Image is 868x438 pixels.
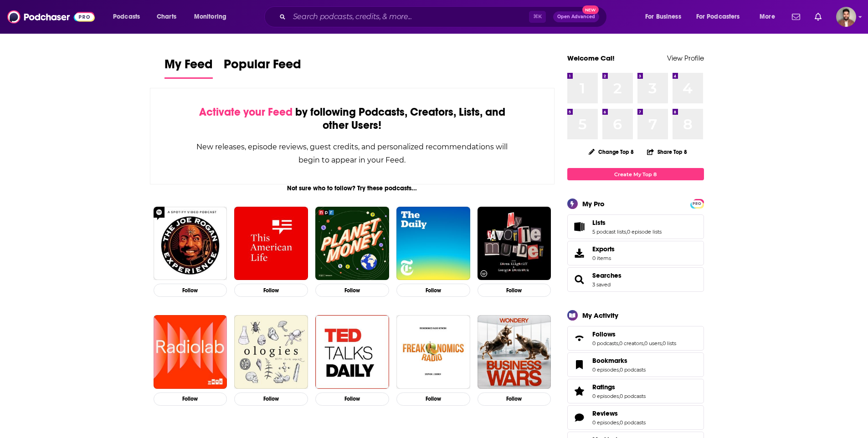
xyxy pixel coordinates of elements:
[199,105,293,119] span: Activate your Feed
[592,271,621,280] a: Searches
[620,393,646,399] a: 0 podcasts
[582,311,618,320] div: My Activity
[639,10,693,24] button: open menu
[667,54,704,62] a: View Profile
[567,54,615,62] a: Welcome Cal!
[643,340,644,346] span: ,
[811,9,825,25] a: Show notifications dropdown
[315,207,389,280] img: Planet Money
[592,419,619,426] a: 0 episodes
[396,315,470,389] img: Freakonomics Radio
[620,367,646,373] a: 0 podcasts
[567,379,704,403] span: Ratings
[478,284,551,297] button: Follow
[315,315,389,389] img: TED Talks Daily
[567,241,704,265] a: Exports
[154,284,227,297] button: Follow
[567,405,704,430] span: Reviews
[592,229,626,235] a: 5 podcast lists
[644,340,662,346] a: 0 users
[690,10,753,24] button: open menu
[626,229,627,235] span: ,
[7,8,95,25] a: Podchaser - Follow, Share and Rate Podcasts
[194,10,226,23] span: Monitoring
[592,357,627,365] span: Bookmarks
[315,284,389,297] button: Follow
[157,10,176,23] span: Charts
[619,419,620,426] span: ,
[570,358,589,371] a: Bookmarks
[557,15,595,19] span: Open Advanced
[592,281,611,288] a: 3 saved
[662,340,663,346] span: ,
[592,330,676,338] a: Follows
[836,7,856,27] button: Show profile menu
[645,10,681,23] span: For Business
[592,357,646,365] a: Bookmarks
[836,7,856,27] span: Logged in as calmonaghan
[592,245,615,253] span: Exports
[618,340,619,346] span: ,
[396,392,470,406] button: Follow
[107,10,152,24] button: open menu
[627,229,662,235] a: 0 episode lists
[567,267,704,292] span: Searches
[234,392,308,406] button: Follow
[567,214,704,239] span: Lists
[154,392,227,406] button: Follow
[619,393,620,399] span: ,
[164,56,213,79] a: My Feed
[760,10,775,23] span: More
[396,207,470,280] img: The Daily
[592,330,616,338] span: Follows
[582,199,605,208] div: My Pro
[592,219,662,227] a: Lists
[836,7,856,27] img: User Profile
[570,220,589,233] a: Lists
[570,385,589,397] a: Ratings
[529,11,546,23] span: ⌘ K
[592,219,606,227] span: Lists
[151,10,182,24] a: Charts
[583,146,640,158] button: Change Top 8
[196,106,509,132] div: by following Podcasts, Creators, Lists, and other Users!
[164,56,213,77] span: My Feed
[567,352,704,377] span: Bookmarks
[196,140,509,167] div: New releases, episode reviews, guest credits, and personalized recommendations will begin to appe...
[582,5,599,14] span: New
[592,383,615,391] span: Ratings
[154,315,227,389] img: Radiolab
[234,284,308,297] button: Follow
[154,207,227,280] img: The Joe Rogan Experience
[570,332,589,345] a: Follows
[592,340,618,346] a: 0 podcasts
[570,273,589,286] a: Searches
[592,383,646,391] a: Ratings
[619,367,620,373] span: ,
[592,255,615,261] span: 0 items
[647,143,688,161] button: Share Top 8
[113,10,140,23] span: Podcasts
[234,315,308,389] img: Ologies with Alie Ward
[753,10,786,24] button: open menu
[289,10,529,24] input: Search podcasts, credits, & more...
[224,56,301,77] span: Popular Feed
[315,392,389,406] button: Follow
[234,207,308,280] img: This American Life
[478,315,551,389] a: Business Wars
[150,184,555,192] div: Not sure who to follow? Try these podcasts...
[553,11,599,22] button: Open AdvancedNew
[570,411,589,424] a: Reviews
[692,200,703,207] a: PRO
[567,168,704,180] a: Create My Top 8
[663,340,676,346] a: 0 lists
[592,409,646,418] a: Reviews
[619,340,643,346] a: 0 creators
